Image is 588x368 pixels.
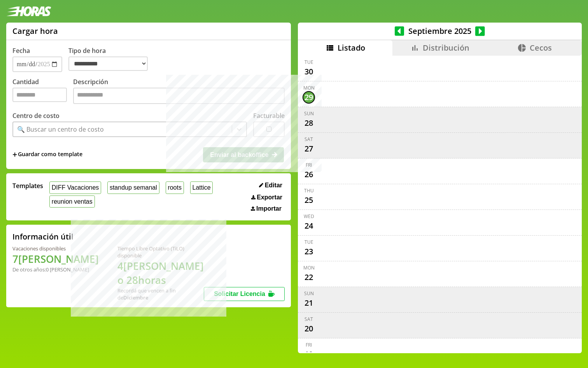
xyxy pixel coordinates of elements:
[6,6,51,16] img: logotipo
[303,168,315,181] div: 26
[304,187,314,194] div: Thu
[303,322,315,335] div: 20
[256,205,282,212] span: Importar
[306,162,312,168] div: Fri
[304,316,313,322] div: Sat
[12,26,58,36] h1: Cargar hora
[166,181,184,194] button: roots
[249,194,285,201] button: Exportar
[303,143,315,155] div: 27
[12,88,67,102] input: Cantidad
[107,181,159,194] button: standup semanal
[304,110,314,117] div: Sun
[257,181,285,189] button: Editar
[304,239,313,245] div: Tue
[204,287,285,301] button: Solicitar Licencia
[303,271,315,283] div: 22
[257,194,282,201] span: Exportar
[49,181,101,194] button: DIFF Vacaciones
[117,287,204,301] div: Recordá que vencen a fin de
[265,182,282,189] span: Editar
[12,111,59,120] label: Centro de costo
[17,125,104,134] div: 🔍 Buscar un centro de costo
[73,88,285,104] textarea: Descripción
[68,56,148,71] select: Tipo de hora
[49,195,95,208] button: reunion ventas
[304,213,314,220] div: Wed
[303,264,315,271] div: Mon
[12,150,82,159] span: +Guardar como template
[123,294,148,301] b: Diciembre
[304,136,313,143] div: Sat
[12,266,99,273] div: De otros años: 0 [PERSON_NAME]
[303,117,315,129] div: 28
[12,231,73,242] h2: Información útil
[303,245,315,258] div: 23
[338,42,365,53] span: Listado
[303,297,315,309] div: 21
[303,65,315,78] div: 30
[12,77,73,106] label: Cantidad
[12,150,17,159] span: +
[190,181,213,194] button: Lattice
[304,290,314,297] div: Sun
[304,59,313,65] div: Tue
[530,42,552,53] span: Cecos
[303,348,315,361] div: 19
[306,342,312,348] div: Fri
[214,291,265,297] span: Solicitar Licencia
[303,91,315,104] div: 29
[12,252,99,266] h1: 7 [PERSON_NAME]
[117,245,204,259] div: Tiempo Libre Optativo (TiLO) disponible
[303,85,315,91] div: Mon
[12,181,43,190] span: Templates
[404,26,475,36] span: Septiembre 2025
[68,46,154,72] label: Tipo de hora
[298,56,582,352] div: scrollable content
[253,111,285,120] label: Facturable
[117,259,204,287] h1: 4 [PERSON_NAME] o 28 horas
[12,46,30,55] label: Fecha
[423,42,469,53] span: Distribución
[303,194,315,206] div: 25
[73,77,285,106] label: Descripción
[12,245,99,252] div: Vacaciones disponibles
[303,220,315,232] div: 24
